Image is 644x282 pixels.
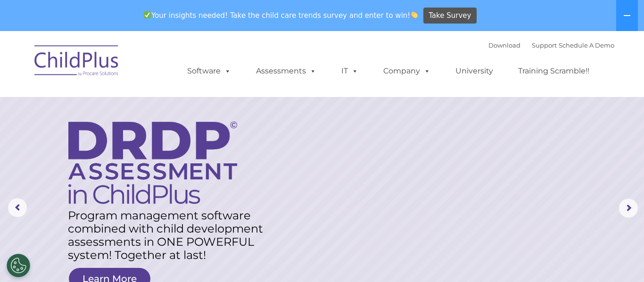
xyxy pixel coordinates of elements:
span: Your insights needed! Take the child care trends survey and enter to win! [140,6,422,24]
span: Take Survey [429,8,471,24]
a: Schedule A Demo [559,41,614,49]
a: Assessments [247,62,326,81]
font: | [488,41,614,49]
a: Software [178,62,240,81]
rs-layer: Program management software combined with child development assessments in ONE POWERFUL system! T... [68,209,274,262]
a: IT [332,62,368,81]
a: Take Survey [423,8,477,24]
a: Training Scramble!! [509,62,599,81]
img: ✅ [144,11,151,18]
img: DRDP Assessment in ChildPlus [68,121,237,204]
a: Download [488,41,520,49]
a: Support [532,41,557,49]
a: University [446,62,503,81]
a: Company [374,62,440,81]
span: Phone number [131,101,171,108]
img: ChildPlus by Procare Solutions [30,39,124,86]
span: Last name [131,62,160,69]
button: Cookies Settings [7,254,30,277]
img: 👏 [411,11,418,18]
